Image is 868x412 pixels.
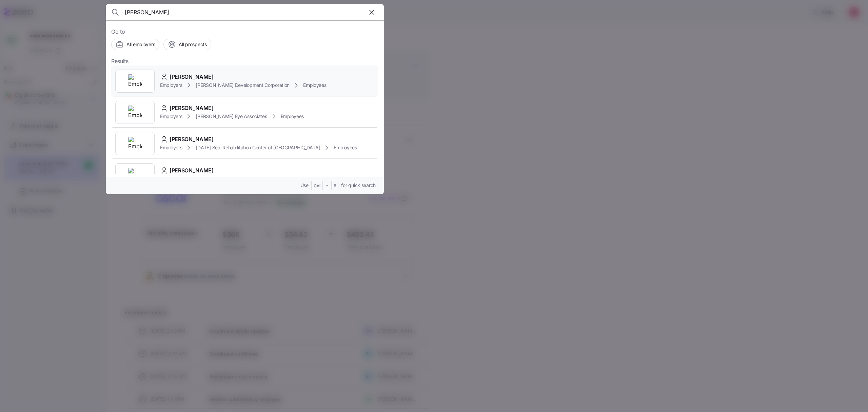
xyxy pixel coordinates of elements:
span: [PERSON_NAME] [170,166,214,175]
span: Employers [160,144,182,151]
button: All prospects [163,39,211,50]
span: Employees [281,113,304,120]
span: + [325,182,329,189]
span: Employees [334,144,357,151]
span: [PERSON_NAME] [170,73,214,81]
span: All prospects [179,41,206,48]
img: Employer logo [128,106,142,119]
img: Employer logo [128,137,142,150]
span: Employees [303,82,326,89]
span: Employers [160,82,182,89]
span: Use [300,182,309,189]
span: [PERSON_NAME] Development Corporation [196,82,290,89]
span: Results [111,57,129,65]
span: [PERSON_NAME] [170,104,214,112]
span: [PERSON_NAME] [170,135,214,144]
span: Go to [111,27,378,36]
span: All employers [126,41,155,48]
span: [DATE] Seal Rehabilitation Center of [GEOGRAPHIC_DATA] [196,144,320,151]
span: B [334,183,336,189]
button: All employers [111,39,159,50]
span: for quick search [341,182,376,189]
img: Employer logo [128,74,142,88]
span: Employers [160,113,182,120]
span: Ctrl [314,183,320,189]
span: [PERSON_NAME] Eye Associates [196,113,267,120]
img: Employer logo [128,168,142,182]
